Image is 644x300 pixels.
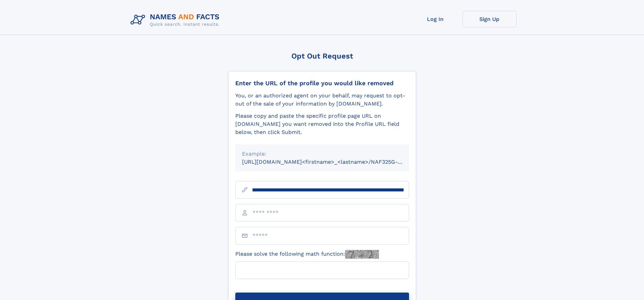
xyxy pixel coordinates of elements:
[128,11,225,29] img: Logo Names and Facts
[242,159,422,165] small: [URL][DOMAIN_NAME]<firstname>_<lastname>/NAF325G-xxxxxxxx
[462,11,517,27] a: Sign Up
[235,250,379,259] label: Please solve the following math function:
[235,92,409,108] div: You, or an authorized agent on your behalf, may request to opt-out of the sale of your informatio...
[235,112,409,136] div: Please copy and paste the specific profile page URL on [DOMAIN_NAME] you want removed into the Pr...
[228,52,416,60] div: Opt Out Request
[235,79,409,87] div: Enter the URL of the profile you would like removed
[408,11,462,27] a: Log In
[242,150,402,158] div: Example:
